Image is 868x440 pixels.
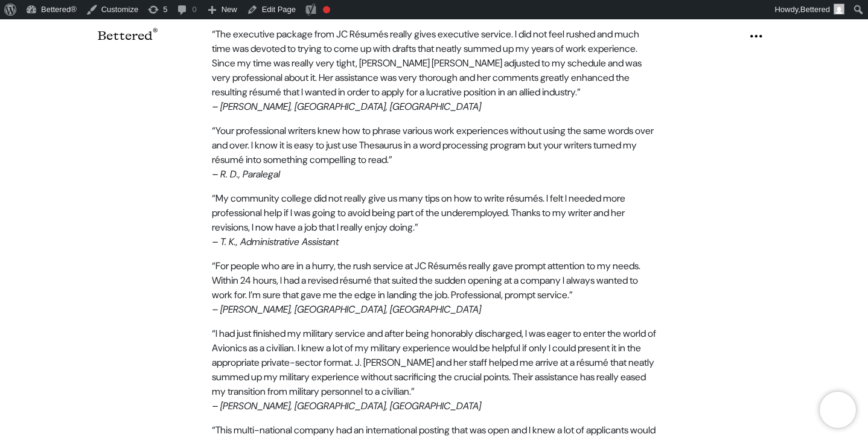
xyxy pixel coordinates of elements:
p: “The executive package from JC Résumés really gives executive service. I did not feel rushed and ... [212,27,656,114]
sup: ® [153,28,158,38]
div: Focus keyphrase not set [323,6,330,13]
p: “My community college did not really give us many tips on how to write résumés. I felt I needed m... [212,191,656,249]
iframe: Brevo live chat [820,392,856,428]
em: – [PERSON_NAME], [GEOGRAPHIC_DATA], [GEOGRAPHIC_DATA] [212,400,481,412]
em: – [PERSON_NAME], [GEOGRAPHIC_DATA], [GEOGRAPHIC_DATA] [212,303,481,316]
em: – T. K., Administrative Assistant [212,235,339,248]
p: “For people who are in a hurry, the rush service at JC Résumés really gave prompt attention to my... [212,259,656,317]
p: “I had just finished my military service and after being honorably discharged, I was eager to ent... [212,327,656,413]
span: Bettered [800,5,830,14]
p: “Your professional writers knew how to phrase various work experiences without using the same wor... [212,124,656,182]
em: – R. D., Paralegal [212,168,280,180]
em: – [PERSON_NAME], [GEOGRAPHIC_DATA], [GEOGRAPHIC_DATA] [212,100,481,113]
a: Bettered® [97,24,158,48]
